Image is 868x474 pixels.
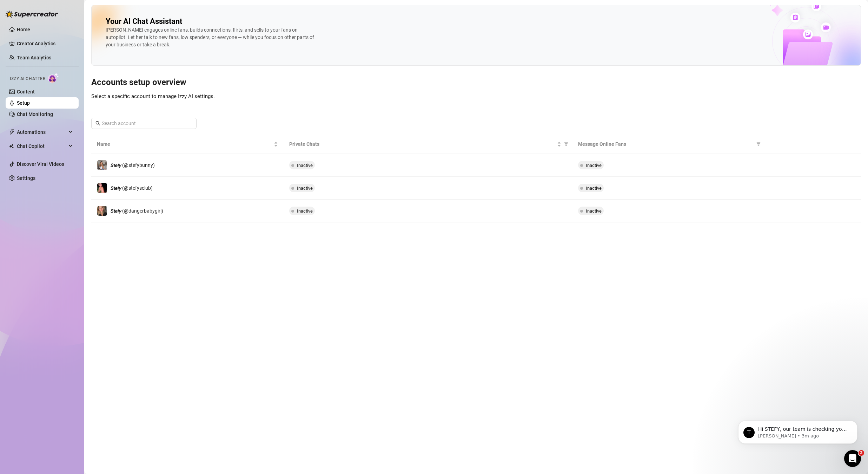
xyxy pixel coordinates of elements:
input: Search account [102,119,187,127]
span: Inactive [297,163,313,168]
span: Name [97,140,272,148]
h2: Your AI Chat Assistant [106,17,182,26]
span: 𝙎𝙩𝙚𝙛𝙮 (@dangerbabygirl) [110,208,163,214]
span: 𝙎𝙩𝙚𝙛𝙮 (@stefysclub) [110,185,153,191]
a: Setup [17,100,30,106]
img: logo-BBDzfeDw.svg [6,11,58,18]
a: Creator Analytics [17,38,73,49]
span: filter [563,139,570,149]
img: 𝙎𝙩𝙚𝙛𝙮 (@stefysclub) [97,183,107,193]
a: Settings [17,175,35,181]
span: filter [564,142,568,146]
img: AI Chatter [48,73,59,83]
img: 𝙎𝙩𝙚𝙛𝙮 (@dangerbabygirl) [97,206,107,216]
img: Chat Copilot [9,144,14,149]
a: Content [17,89,35,95]
span: Izzy AI Chatter [10,76,45,82]
h3: Accounts setup overview [91,77,861,88]
span: Message Online Fans [578,140,754,148]
span: Inactive [586,186,602,191]
iframe: Intercom live chat [844,450,861,467]
span: 𝙎𝙩𝙚𝙛𝙮 (@stefybunny) [110,162,155,168]
span: Chat Copilot [17,141,67,152]
span: Inactive [297,208,313,214]
a: Discover Viral Videos [17,161,64,167]
div: [PERSON_NAME] engages online fans, builds connections, flirts, and sells to your fans on autopilo... [106,26,316,48]
span: search [95,121,100,126]
a: Home [17,27,30,32]
a: Team Analytics [17,55,51,60]
span: 2 [859,450,864,456]
iframe: Intercom notifications message [728,406,868,455]
span: filter [756,142,761,146]
span: Inactive [586,208,602,214]
span: filter [755,139,762,149]
span: thunderbolt [9,129,15,135]
span: Private Chats [289,140,555,148]
span: Automations [17,126,67,138]
a: Chat Monitoring [17,111,53,117]
th: Private Chats [284,135,572,154]
span: Inactive [586,163,602,168]
img: 𝙎𝙩𝙚𝙛𝙮 (@stefybunny) [97,160,107,170]
span: Select a specific account to manage Izzy AI settings. [91,93,215,99]
th: Name [91,135,284,154]
span: Inactive [297,186,313,191]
